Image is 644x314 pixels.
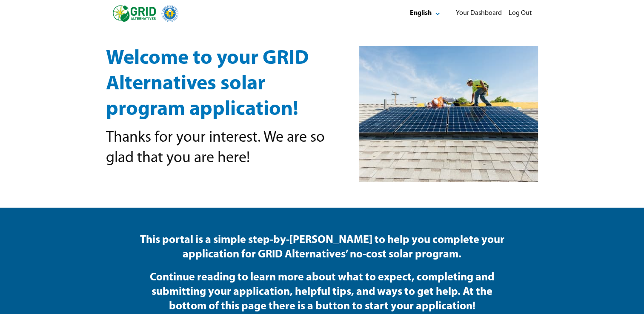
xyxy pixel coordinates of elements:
div: Log Out [509,9,532,18]
div: This portal is a simple step-by-[PERSON_NAME] to help you complete your application for GRID Alte... [139,233,505,262]
div: Your Dashboard [456,9,502,18]
div: Welcome to your GRID Alternatives solar program application! [106,46,325,123]
div: Thanks for your interest. We are so glad that you are here! [106,128,325,168]
div: English [410,9,432,18]
img: logo [113,5,178,22]
button: Select [403,3,449,23]
img: Grid Alternatives - Energy For All [359,46,538,182]
div: Continue reading to learn more about what to expect, completing and submitting your application, ... [139,271,505,314]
